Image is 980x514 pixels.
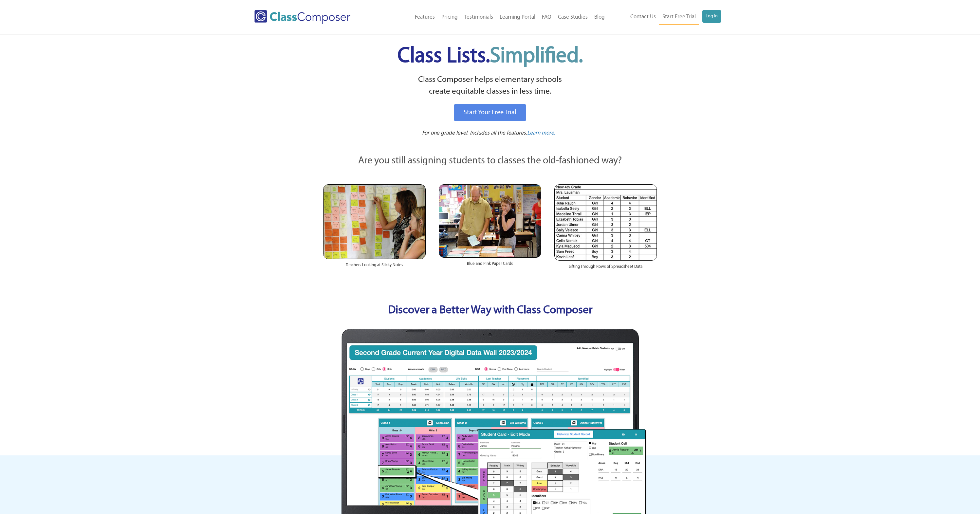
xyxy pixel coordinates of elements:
[323,154,657,168] p: Are you still assigning students to classes the old-fashioned way?
[317,303,664,319] p: Discover a Better Way with Class Composer
[461,10,496,25] a: Testimonials
[439,184,541,257] img: Blue and Pink Paper Cards
[323,259,426,275] div: Teachers Looking at Sticky Notes
[554,184,657,261] img: Spreadsheets
[659,10,699,25] a: Start Free Trial
[454,104,526,121] a: Start Your Free Trial
[398,46,583,67] span: Class Lists.
[539,10,555,25] a: FAQ
[412,10,438,25] a: Features
[591,10,608,25] a: Blog
[702,10,721,23] a: Log In
[490,46,583,67] span: Simplified.
[554,261,657,276] div: Sifting Through Rows of Spreadsheet Data
[377,10,608,25] nav: Header Menu
[527,130,555,136] span: Learn more.
[422,130,527,136] span: For one grade level. Includes all the features.
[527,129,555,138] a: Learn more.
[555,10,591,25] a: Case Studies
[254,10,350,24] img: Class Composer
[608,10,721,25] nav: Header Menu
[323,184,426,259] img: Teachers Looking at Sticky Notes
[322,74,658,98] p: Class Composer helps elementary schools create equitable classes in less time.
[464,109,516,116] span: Start Your Free Trial
[439,258,541,273] div: Blue and Pink Paper Cards
[438,10,461,25] a: Pricing
[496,10,539,25] a: Learning Portal
[627,10,659,24] a: Contact Us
